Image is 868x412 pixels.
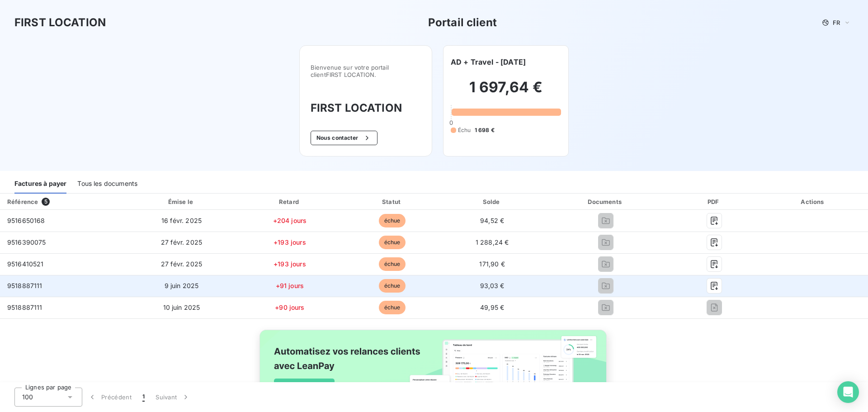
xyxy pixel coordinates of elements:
[165,282,199,289] span: 9 juin 2025
[451,57,526,67] h6: AD + Travel - [DATE]
[760,197,866,206] div: Actions
[137,388,150,407] button: 1
[7,238,46,246] span: 9516390075
[379,279,406,293] span: échue
[77,175,137,194] div: Tous les documents
[451,78,561,105] h2: 1 697,64 €
[379,257,406,271] span: échue
[449,119,453,126] span: 0
[480,217,504,224] span: 94,52 €
[444,197,539,206] div: Solde
[150,388,196,407] button: Suivant
[344,197,441,206] div: Statut
[7,282,42,289] span: 9518887111
[476,238,509,246] span: 1 288,24 €
[42,198,50,206] span: 5
[7,198,38,205] div: Référence
[161,260,202,268] span: 27 févr. 2025
[458,126,471,134] span: Échu
[7,217,45,224] span: 9516650168
[672,197,757,206] div: PDF
[161,217,202,224] span: 16 févr. 2025
[240,197,340,206] div: Retard
[475,126,495,134] span: 1 698 €
[7,303,42,311] span: 9518887111
[7,260,44,268] span: 9516410521
[274,238,306,246] span: +193 jours
[22,393,33,402] span: 100
[311,131,377,145] button: Nous contacter
[274,260,306,268] span: +193 jours
[276,282,304,289] span: +91 jours
[379,301,406,314] span: échue
[833,19,840,26] span: FR
[142,393,145,402] span: 1
[311,64,421,78] span: Bienvenue sur votre portail client FIRST LOCATION .
[273,217,307,224] span: +204 jours
[127,197,236,206] div: Émise le
[543,197,668,206] div: Documents
[379,214,406,227] span: échue
[163,303,200,311] span: 10 juin 2025
[161,238,202,246] span: 27 févr. 2025
[480,282,505,289] span: 93,03 €
[479,260,505,268] span: 171,90 €
[480,303,504,311] span: 49,95 €
[14,175,66,194] div: Factures à payer
[275,303,304,311] span: +90 jours
[428,14,497,31] h3: Portail client
[82,388,137,407] button: Précédent
[311,100,421,116] h3: FIRST LOCATION
[379,236,406,249] span: échue
[14,14,106,31] h3: FIRST LOCATION
[837,381,859,403] div: Open Intercom Messenger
